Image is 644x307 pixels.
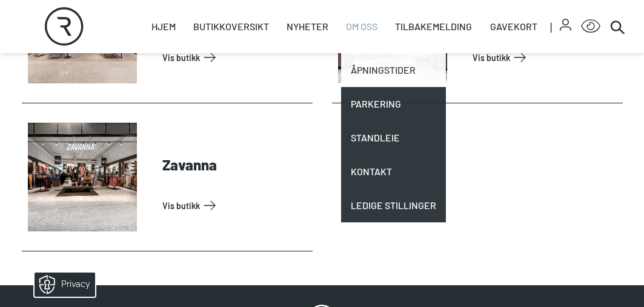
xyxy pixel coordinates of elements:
[12,268,111,301] iframe: Manage Preferences
[581,17,600,36] button: Open Accessibility Menu
[341,121,446,155] a: Standleie
[341,155,446,189] a: Kontakt
[341,189,446,222] a: Ledige stillinger
[162,48,308,67] a: Vis Butikk: VITA
[341,53,446,87] a: Åpningstider
[341,87,446,121] a: Parkering
[162,196,308,215] a: Vis Butikk: Zavanna
[473,48,618,67] a: Vis Butikk: Wilsbeck Sjømat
